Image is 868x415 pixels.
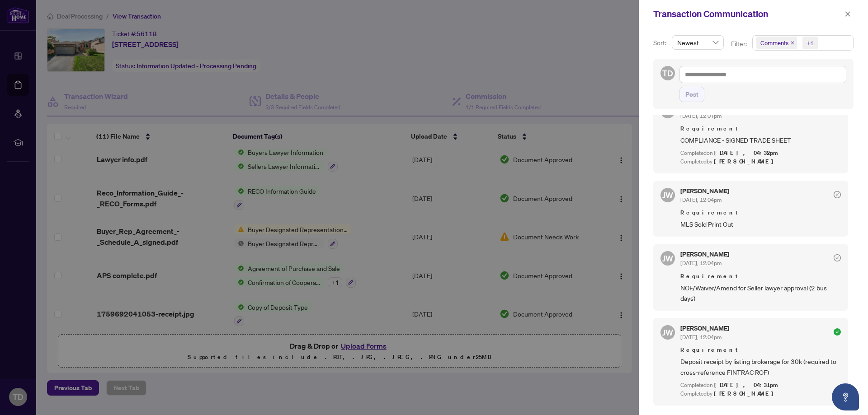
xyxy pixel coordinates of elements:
[680,208,841,217] span: Requirement
[662,252,673,265] span: JW
[680,124,841,133] span: Requirement
[680,345,841,354] span: Requirement
[760,38,788,47] span: Comments
[680,356,841,378] span: Deposit receipt by listing brokerage for 30k (required to cross-reference FINTRAC ROF)
[731,39,748,49] p: Filter:
[832,383,859,410] button: Open asap
[680,196,722,203] span: [DATE], 12:04pm
[662,326,673,339] span: JW
[680,251,729,257] h5: [PERSON_NAME]
[680,112,722,119] span: [DATE], 12:07pm
[714,158,778,165] span: [PERSON_NAME]
[677,36,718,49] span: Newest
[680,188,729,194] h5: [PERSON_NAME]
[680,334,722,340] span: [DATE], 12:04pm
[807,38,814,47] div: +1
[662,189,673,201] span: JW
[834,191,841,198] span: check-circle
[653,7,842,21] div: Transaction Communication
[844,11,851,17] span: close
[680,272,841,281] span: Requirement
[680,149,841,158] div: Completed on
[680,135,841,145] span: COMPLIANCE - SIGNED TRADE SHEET
[680,283,841,304] span: NOF/Waiver/Amend for Seller lawyer approval (2 bus days)
[680,260,722,266] span: [DATE], 12:04pm
[714,390,778,397] span: [PERSON_NAME]
[714,149,779,157] span: [DATE], 04:32pm
[662,67,673,79] span: TD
[680,381,841,390] div: Completed on
[834,254,841,261] span: check-circle
[834,328,841,336] span: check-circle
[679,87,704,102] button: Post
[680,390,841,398] div: Completed by
[756,37,797,49] span: Comments
[790,41,795,45] span: close
[680,158,841,166] div: Completed by
[680,219,841,229] span: MLS Sold Print Out
[680,325,729,331] h5: [PERSON_NAME]
[653,38,668,48] p: Sort:
[714,381,779,389] span: [DATE], 04:31pm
